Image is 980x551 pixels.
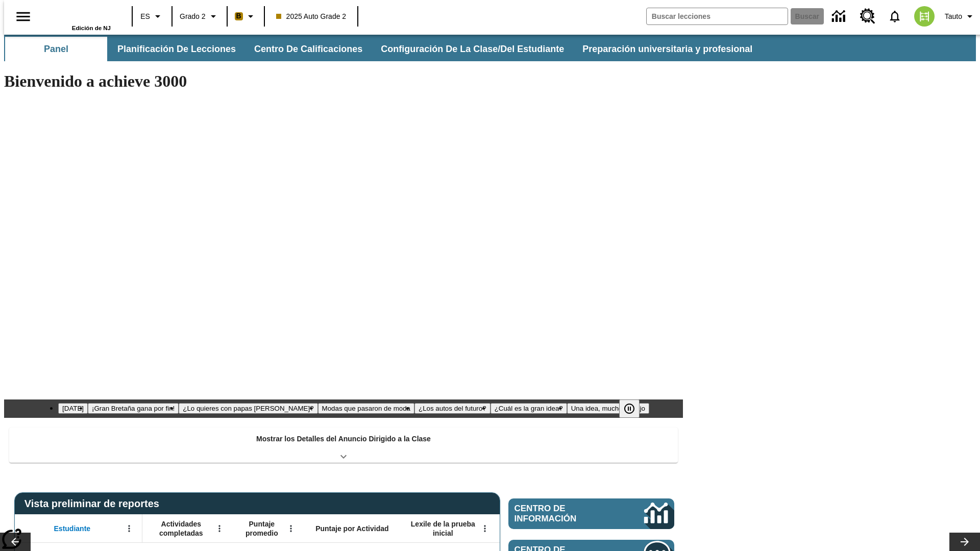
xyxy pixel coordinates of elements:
button: Diapositiva 1 Día del Trabajo [58,403,88,414]
span: Vista preliminar de reportes [24,498,164,510]
a: Centro de recursos, Se abrirá en una pestaña nueva. [854,3,881,30]
input: Buscar campo [647,8,788,24]
button: Centro de calificaciones [246,37,371,61]
span: B [236,10,241,22]
button: Diapositiva 2 ¡Gran Bretaña gana por fin! [88,403,179,414]
span: Lexile de la prueba inicial [406,519,480,538]
button: Abrir menú [121,521,137,536]
button: Planificación de lecciones [109,37,244,61]
button: Escoja un nuevo avatar [908,3,941,30]
div: Subbarra de navegación [4,37,762,61]
button: Abrir el menú lateral [8,2,38,32]
button: Pausar [619,399,640,418]
button: Abrir menú [283,521,299,536]
span: Tauto [945,11,962,22]
div: Pausar [619,399,650,418]
span: 2025 Auto Grade 2 [276,11,347,22]
span: Estudiante [54,524,91,533]
button: Diapositiva 6 ¿Cuál es la gran idea? [491,403,567,414]
span: Edición de NJ [72,25,111,31]
button: Configuración de la clase/del estudiante [373,37,572,61]
button: Abrir menú [477,521,493,536]
button: Carrusel de lecciones, seguir [949,533,980,551]
a: Centro de información [826,3,854,31]
button: Lenguaje: ES, Selecciona un idioma [136,7,168,26]
button: Diapositiva 4 Modas que pasaron de moda [318,403,414,414]
div: Subbarra de navegación [4,35,976,61]
span: Grado 2 [180,11,206,22]
div: Portada [44,4,111,31]
span: ES [140,11,150,22]
button: Diapositiva 7 Una idea, mucho trabajo [567,403,649,414]
a: Centro de información [508,498,674,529]
span: Centro de información [514,504,610,524]
button: Preparación universitaria y profesional [574,37,761,61]
button: Boost El color de la clase es anaranjado claro. Cambiar el color de la clase. [231,7,261,26]
a: Notificaciones [881,3,908,30]
button: Panel [5,37,107,61]
h1: Bienvenido a achieve 3000 [4,72,683,91]
button: Diapositiva 5 ¿Los autos del futuro? [414,403,491,414]
p: Mostrar los Detalles del Anuncio Dirigido a la Clase [256,434,431,444]
span: Puntaje por Actividad [315,524,388,533]
span: Puntaje promedio [237,519,286,538]
button: Abrir menú [212,521,227,536]
button: Diapositiva 3 ¿Lo quieres con papas fritas? [179,403,317,414]
a: Portada [44,5,111,25]
div: Mostrar los Detalles del Anuncio Dirigido a la Clase [9,428,678,463]
img: avatar image [914,6,935,27]
button: Perfil/Configuración [941,7,980,26]
button: Grado: Grado 2, Elige un grado [176,7,224,26]
span: Actividades completadas [148,519,215,538]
